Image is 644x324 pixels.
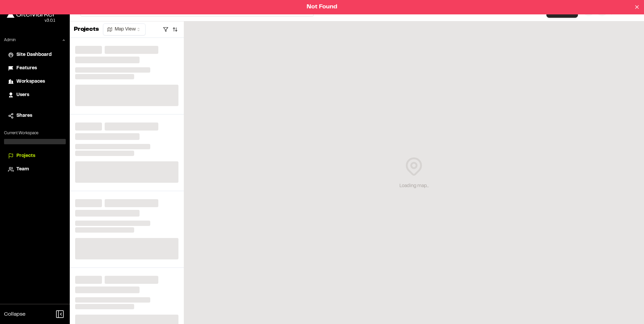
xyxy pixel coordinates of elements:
div: Oh geez...please don't... [7,18,55,24]
span: Team [16,166,29,173]
a: Projects [8,152,62,160]
a: Shares [8,112,62,119]
a: Team [8,166,62,173]
span: Users [16,91,29,99]
span: Site Dashboard [16,51,52,59]
p: Projects [74,25,99,34]
span: Collapse [4,310,25,318]
p: Admin [4,37,16,43]
p: Current Workspace [4,130,66,136]
span: Workspaces [16,78,45,85]
div: Loading map... [399,182,429,190]
span: Projects [16,152,35,160]
a: Site Dashboard [8,51,62,59]
span: Shares [16,112,32,119]
a: Features [8,65,62,72]
span: Features [16,65,37,72]
a: Workspaces [8,78,62,85]
a: Users [8,91,62,99]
